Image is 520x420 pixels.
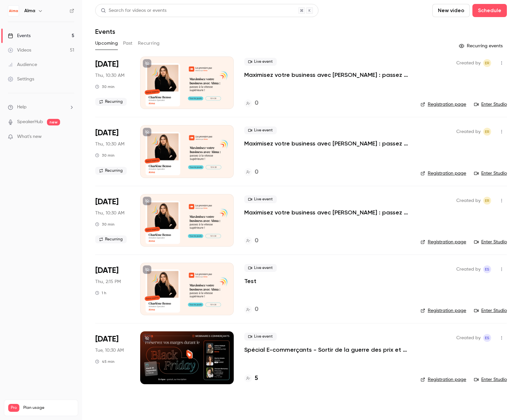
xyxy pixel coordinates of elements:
span: [DATE] [95,128,119,138]
a: Test [244,277,256,285]
span: Thu, 10:30 AM [95,141,124,147]
span: [DATE] [95,265,119,276]
span: [DATE] [95,334,119,344]
h4: 0 [255,305,258,314]
span: Live event [244,333,277,341]
button: Upcoming [95,38,118,49]
div: 45 min [95,359,115,364]
button: Recurring [138,38,160,49]
span: Eric ROMER [483,197,491,205]
span: Eric ROMER [483,128,491,136]
span: Thu, 10:30 AM [95,210,124,216]
div: 30 min [95,153,115,158]
span: Live event [244,195,277,203]
span: [DATE] [95,59,119,70]
span: Evan SAIDI [483,334,491,342]
span: Recurring [95,167,127,175]
span: Thu, 2:15 PM [95,278,121,285]
a: Maximisez votre business avec [PERSON_NAME] : passez à la vitesse supérieure ! [244,71,410,79]
div: Settings [8,76,34,82]
span: Evan SAIDI [483,265,491,273]
button: Recurring events [456,41,507,51]
span: Live event [244,126,277,134]
span: ER [485,59,489,67]
span: Eric ROMER [483,59,491,67]
span: Created by [456,265,481,273]
a: SpeakerHub [17,119,43,125]
h4: 0 [255,168,258,177]
span: ES [485,334,489,342]
span: Tue, 10:30 AM [95,347,124,354]
a: Enter Studio [474,170,507,177]
a: 0 [244,305,258,314]
iframe: Noticeable Trigger [66,134,74,140]
h6: Alma [24,8,35,14]
span: new [47,119,60,125]
button: Past [123,38,133,49]
a: Enter Studio [474,307,507,314]
span: Live event [244,264,277,272]
div: Sep 18 Thu, 10:30 AM (Europe/Paris) [95,194,130,247]
a: Registration page [421,170,466,177]
div: Audience [8,61,37,68]
a: Registration page [421,239,466,245]
div: Sep 30 Tue, 10:30 AM (Europe/Paris) [95,331,130,384]
a: Maximisez votre business avec [PERSON_NAME] : passez à la vitesse supérieure ! [244,209,410,216]
span: ER [485,197,489,205]
span: Created by [456,59,481,67]
li: help-dropdown-opener [8,104,74,111]
a: 0 [244,168,258,177]
span: Created by [456,334,481,342]
span: Created by [456,128,481,136]
a: 0 [244,99,258,108]
div: Search for videos or events [101,7,166,14]
h1: Events [95,28,115,35]
a: Enter Studio [474,101,507,108]
a: Registration page [421,376,466,383]
a: 5 [244,374,258,383]
span: Created by [456,197,481,205]
h4: 0 [255,99,258,108]
img: Alma [8,6,19,16]
a: Maximisez votre business avec [PERSON_NAME] : passez à la vitesse supérieure ! [244,140,410,147]
a: 0 [244,236,258,245]
span: Thu, 10:30 AM [95,72,124,79]
span: What's new [17,133,42,140]
button: Schedule [472,4,507,17]
span: Live event [244,58,277,66]
span: Plan usage [23,405,74,410]
div: Videos [8,47,31,54]
h4: 5 [255,374,258,383]
div: 30 min [95,84,115,89]
span: Recurring [95,98,127,106]
div: Events [8,33,31,39]
div: Sep 11 Thu, 10:30 AM (Europe/Paris) [95,125,130,178]
div: Sep 4 Thu, 10:30 AM (Europe/Paris) [95,56,130,109]
button: New video [432,4,470,17]
a: Enter Studio [474,376,507,383]
span: ES [485,265,489,273]
span: Pro [8,404,19,412]
div: Sep 25 Thu, 2:15 PM (Europe/Paris) [95,263,130,315]
h4: 0 [255,236,258,245]
span: Recurring [95,235,127,243]
a: Registration page [421,307,466,314]
span: [DATE] [95,197,119,207]
span: Help [17,104,27,111]
a: Spécial E-commerçants - Sortir de la guerre des prix et préserver ses marges pendant [DATE][DATE] [244,346,410,354]
a: Enter Studio [474,239,507,245]
span: ER [485,128,489,136]
div: 30 min [95,222,115,227]
div: 1 h [95,290,106,296]
a: Registration page [421,101,466,108]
